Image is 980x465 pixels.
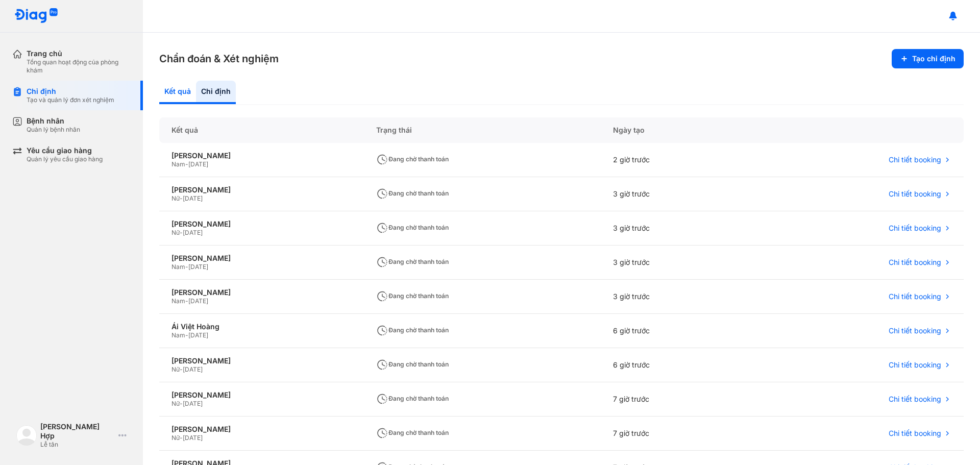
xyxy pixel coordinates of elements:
div: [PERSON_NAME] [171,185,352,194]
div: 7 giờ trước [601,417,750,451]
div: [PERSON_NAME] [171,425,352,434]
button: Tạo chỉ định [892,49,964,68]
div: 3 giờ trước [601,280,750,314]
div: Chỉ định [196,81,236,104]
span: - [185,331,188,339]
span: Nam [171,331,185,339]
div: [PERSON_NAME] [171,356,352,365]
span: Chi tiết booking [889,292,941,301]
div: Bệnh nhân [27,116,80,126]
h3: Chẩn đoán & Xét nghiệm [159,52,279,66]
div: [PERSON_NAME] [171,151,352,160]
div: Trạng thái [364,117,601,143]
div: [PERSON_NAME] [171,254,352,263]
img: logo [14,8,58,24]
div: Lễ tân [40,440,114,449]
span: Nam [171,297,185,305]
span: Chi tiết booking [889,326,941,335]
div: Quản lý yêu cầu giao hàng [27,155,103,163]
span: Đang chờ thanh toán [376,360,449,368]
div: [PERSON_NAME] [171,288,352,297]
div: Ái Việt Hoàng [171,322,352,331]
div: 6 giờ trước [601,348,750,382]
span: - [185,263,188,271]
span: Nữ [171,229,180,236]
span: - [185,297,188,305]
div: [PERSON_NAME] [171,390,352,400]
span: - [180,365,183,373]
div: Chỉ định [27,87,114,96]
span: [DATE] [188,331,208,339]
span: Chi tiết booking [889,395,941,404]
span: Nữ [171,434,180,442]
span: Nam [171,263,185,271]
span: [DATE] [183,229,203,236]
span: Chi tiết booking [889,224,941,233]
span: Đang chờ thanh toán [376,326,449,334]
div: 3 giờ trước [601,211,750,246]
div: Yêu cầu giao hàng [27,146,103,155]
span: Đang chờ thanh toán [376,155,449,163]
span: Đang chờ thanh toán [376,292,449,300]
div: Tổng quan hoạt động của phòng khám [27,58,131,75]
span: [DATE] [188,263,208,271]
span: - [185,160,188,168]
span: Đang chờ thanh toán [376,429,449,436]
div: 3 giờ trước [601,246,750,280]
span: - [180,194,183,202]
div: [PERSON_NAME] Hợp [40,422,114,440]
span: Đang chờ thanh toán [376,258,449,265]
div: Kết quả [159,81,196,104]
div: Tạo và quản lý đơn xét nghiệm [27,96,114,104]
div: 2 giờ trước [601,143,750,177]
span: - [180,434,183,442]
span: Chi tiết booking [889,189,941,199]
div: 3 giờ trước [601,177,750,211]
div: [PERSON_NAME] [171,219,352,229]
span: Đang chờ thanh toán [376,395,449,402]
span: Chi tiết booking [889,155,941,164]
span: - [180,400,183,407]
div: Kết quả [159,117,364,143]
span: [DATE] [183,365,203,373]
span: [DATE] [183,434,203,442]
div: Ngày tạo [601,117,750,143]
div: Quản lý bệnh nhân [27,126,80,134]
div: Trang chủ [27,49,131,58]
span: [DATE] [188,297,208,305]
span: Nữ [171,400,180,407]
div: 6 giờ trước [601,314,750,348]
img: logo [16,425,37,446]
span: Chi tiết booking [889,429,941,438]
span: Nữ [171,194,180,202]
span: Chi tiết booking [889,360,941,370]
span: [DATE] [183,400,203,407]
span: Đang chờ thanh toán [376,224,449,231]
div: 7 giờ trước [601,382,750,417]
span: Nữ [171,365,180,373]
span: Chi tiết booking [889,258,941,267]
span: [DATE] [188,160,208,168]
span: [DATE] [183,194,203,202]
span: Nam [171,160,185,168]
span: Đang chờ thanh toán [376,189,449,197]
span: - [180,229,183,236]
